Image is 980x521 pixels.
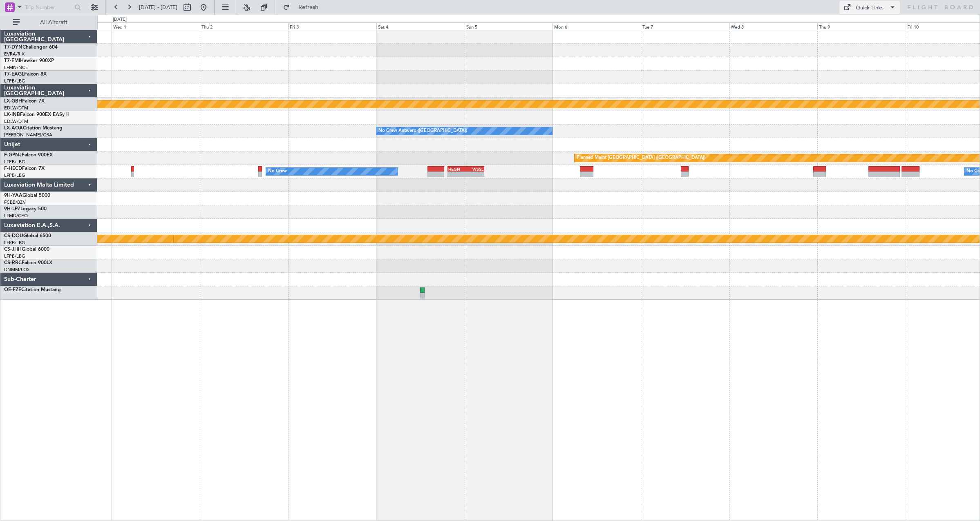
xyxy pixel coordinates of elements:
a: T7-EMIHawker 900XP [4,58,54,63]
div: [DATE] [113,16,127,23]
span: 9H-YAA [4,193,22,198]
span: LX-AOA [4,126,23,131]
div: WSSL [466,167,483,171]
a: EVRA/RIX [4,51,25,57]
a: LFPB/LBG [4,78,25,84]
span: T7-DYN [4,45,22,50]
div: Sun 5 [465,22,553,30]
a: LX-GBHFalcon 7X [4,99,45,104]
a: EDLW/DTM [4,118,28,125]
span: OE-FZE [4,287,21,292]
span: F-HECD [4,166,22,171]
span: F-GPNJ [4,153,22,158]
a: 9H-YAAGlobal 5000 [4,193,50,198]
span: CS-RRC [4,260,22,265]
a: LFPB/LBG [4,159,25,165]
div: Thu 2 [200,22,288,30]
a: LX-INBFalcon 900EX EASy II [4,112,69,117]
div: No Crew Antwerp ([GEOGRAPHIC_DATA]) [378,125,467,137]
a: T7-DYNChallenger 604 [4,45,58,50]
div: Thu 9 [817,22,906,30]
span: Refresh [291,4,326,10]
a: FCBB/BZV [4,199,26,205]
a: DNMM/LOS [4,267,29,273]
span: T7-EMI [4,58,20,63]
a: CS-RRCFalcon 900LX [4,260,52,265]
span: LX-INB [4,112,20,117]
div: No Crew [268,165,287,178]
span: LX-GBH [4,99,22,104]
a: OE-FZECitation Mustang [4,287,61,292]
a: 9H-LPZLegacy 500 [4,207,47,212]
button: All Aircraft [9,16,89,29]
div: - [448,172,466,177]
div: Wed 1 [112,22,200,30]
span: CS-DOU [4,234,23,238]
a: CS-JHHGlobal 6000 [4,247,49,252]
button: Quick Links [839,1,900,14]
div: HEGN [448,167,466,171]
div: Mon 6 [553,22,641,30]
div: - [466,172,483,177]
a: F-HECDFalcon 7X [4,166,45,171]
div: Fri 3 [288,22,376,30]
div: Planned Maint [GEOGRAPHIC_DATA] ([GEOGRAPHIC_DATA]) [577,152,705,164]
span: CS-JHH [4,247,22,252]
span: 9H-LPZ [4,207,20,212]
a: F-GPNJFalcon 900EX [4,153,53,158]
a: CS-DOUGlobal 6500 [4,234,51,238]
a: LX-AOACitation Mustang [4,126,63,131]
div: Tue 7 [641,22,729,30]
a: [PERSON_NAME]/QSA [4,132,52,138]
a: EDLW/DTM [4,105,28,111]
a: T7-EAGLFalcon 8X [4,72,47,77]
a: LFMN/NCE [4,65,28,71]
a: LFMD/CEQ [4,213,28,219]
div: Wed 8 [729,22,817,30]
a: LFPB/LBG [4,253,25,259]
span: [DATE] - [DATE] [139,4,177,11]
div: Quick Links [856,4,884,12]
div: Sat 4 [376,22,465,30]
span: T7-EAGL [4,72,24,77]
a: LFPB/LBG [4,240,25,246]
a: LFPB/LBG [4,172,25,178]
button: Refresh [279,1,328,14]
input: Trip Number [25,1,72,13]
span: All Aircraft [21,20,86,25]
